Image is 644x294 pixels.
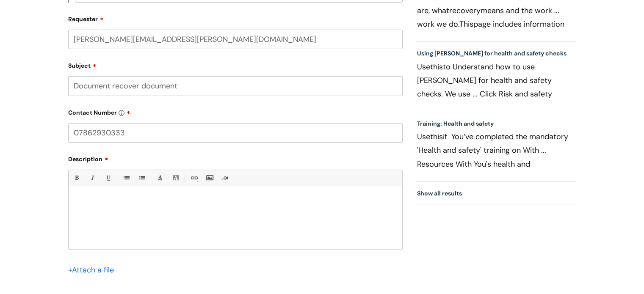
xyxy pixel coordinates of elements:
[68,265,72,275] span: +
[136,173,147,183] a: 1. Ordered List (Ctrl-Shift-8)
[170,173,181,183] a: Back Color
[417,120,494,127] a: Training: Health and safety
[68,59,403,69] label: Subject
[417,190,462,197] a: Show all results
[417,130,575,170] p: Use if You‘ve completed the mandatory 'Health and safety' training on With ... Resources With You...
[68,30,403,49] input: Email
[155,173,165,183] a: Font Color
[417,49,567,57] a: Using [PERSON_NAME] for health and safety checks
[68,106,403,116] label: Contact Number
[71,173,82,183] a: Bold (Ctrl-B)
[204,173,215,183] a: Insert Image...
[459,19,473,29] span: This
[119,110,124,116] img: info-icon.svg
[87,173,97,183] a: Italic (Ctrl-I)
[68,153,403,163] label: Description
[68,263,119,277] div: Attach a file
[417,60,575,101] p: Use to Understand how to use [PERSON_NAME] for health and safety checks. We use ... Click Risk an...
[449,5,481,16] span: recovery
[220,173,230,183] a: Remove formatting (Ctrl-\)
[68,13,403,23] label: Requester
[102,173,113,183] a: Underline(Ctrl-U)
[430,62,443,72] span: this
[121,173,131,183] a: • Unordered List (Ctrl-Shift-7)
[188,173,199,183] a: Link
[430,132,443,142] span: this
